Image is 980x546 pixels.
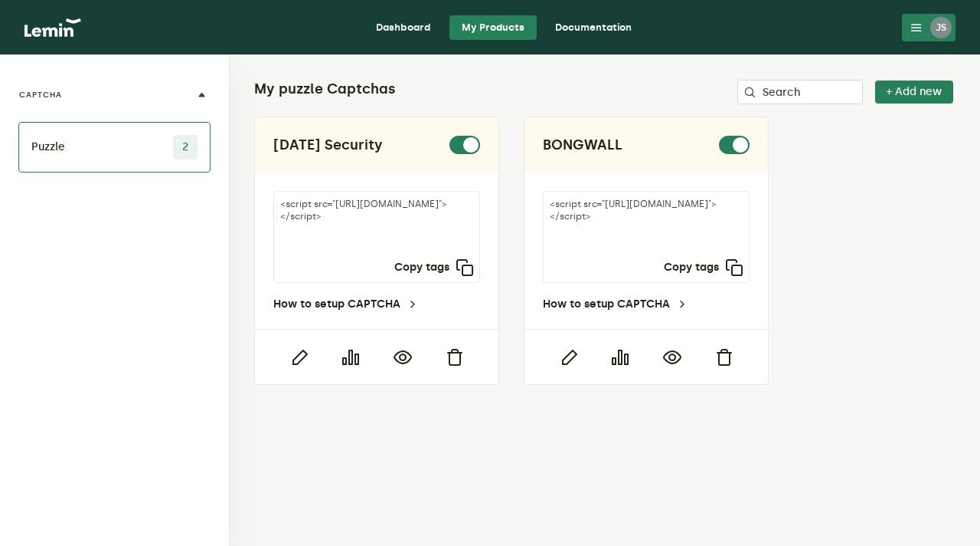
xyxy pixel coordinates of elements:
button: Copy tags [394,258,474,277]
a: Documentation [543,15,644,40]
button: Copy tags [664,258,743,277]
h2: My puzzle Captchas [254,80,396,98]
a: Dashboard [364,15,443,40]
a: How to setup CAPTCHA [543,298,688,311]
h2: BONGWALL [543,136,622,154]
li: Puzzle [18,122,211,173]
a: My Products [449,15,537,40]
button: JS [902,14,955,41]
button: CAPTCHA [18,67,211,123]
input: Search [737,80,863,104]
h2: [DATE] Security [273,136,383,154]
div: JS [930,17,952,38]
img: logo [24,18,81,37]
a: How to setup CAPTCHA [273,298,419,311]
span: 2 [173,135,198,160]
label: CAPTCHA [19,89,62,101]
button: + Add new [875,81,953,104]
